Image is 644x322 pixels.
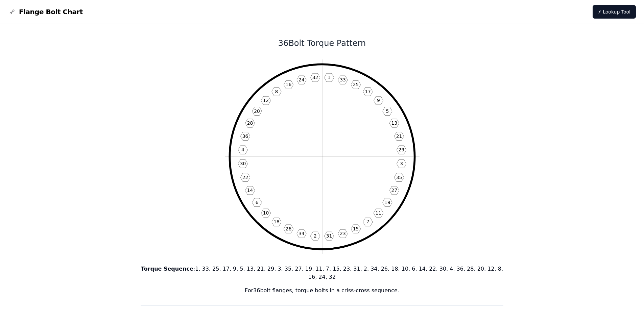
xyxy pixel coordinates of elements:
[247,120,253,126] text: 28
[384,200,390,205] text: 19
[141,265,504,281] p: : 1, 33, 25, 17, 9, 5, 13, 21, 29, 3, 35, 27, 19, 11, 7, 15, 23, 31, 2, 34, 26, 18, 10, 6, 14, 22...
[391,188,397,193] text: 27
[242,133,248,139] text: 36
[285,226,291,231] text: 26
[141,38,504,49] h1: 36 Bolt Torque Pattern
[273,219,280,224] text: 18
[366,219,369,224] text: 7
[396,133,402,139] text: 21
[326,233,332,239] text: 31
[141,287,504,295] p: For 36 bolt flanges, torque bolts in a criss-cross sequence.
[254,108,260,114] text: 20
[275,89,278,94] text: 8
[263,98,269,103] text: 12
[314,233,317,239] text: 2
[285,82,291,87] text: 16
[255,200,258,205] text: 6
[240,161,246,166] text: 30
[375,210,381,216] text: 11
[328,75,331,80] text: 1
[263,210,269,216] text: 10
[386,108,389,114] text: 5
[19,7,83,17] span: Flange Bolt Chart
[398,147,404,152] text: 29
[400,161,403,166] text: 3
[141,266,193,272] b: Torque Sequence
[241,147,244,152] text: 4
[299,231,305,236] text: 34
[340,231,346,236] text: 23
[377,98,380,103] text: 9
[391,120,397,126] text: 13
[242,175,248,180] text: 22
[299,77,305,82] text: 24
[353,82,359,87] text: 25
[8,8,16,16] img: Flange Bolt Chart Logo
[8,7,83,17] a: Flange Bolt Chart LogoFlange Bolt Chart
[312,75,318,80] text: 32
[396,175,402,180] text: 35
[340,77,346,82] text: 33
[353,226,359,231] text: 15
[365,89,371,94] text: 17
[593,5,636,19] a: ⚡ Lookup Tool
[247,188,253,193] text: 14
